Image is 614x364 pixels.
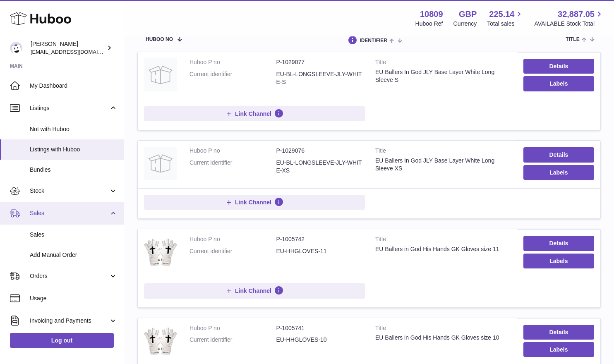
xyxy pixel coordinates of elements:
div: EU Ballers In God JLY Base Layer White Long Sleeve S [375,68,511,84]
span: Link Channel [235,287,271,295]
a: 225.14 Total sales [487,9,524,28]
button: Labels [523,254,594,268]
span: 225.14 [489,9,514,20]
a: 32,887.05 AVAILABLE Stock Total [534,9,604,28]
span: Link Channel [235,199,271,206]
span: title [566,37,579,42]
span: Link Channel [235,110,271,117]
dd: EU-HHGLOVES-11 [276,247,363,255]
span: AVAILABLE Stock Total [534,20,604,28]
button: Link Channel [144,195,365,210]
strong: Title [375,147,511,157]
strong: Title [375,235,511,245]
button: Link Channel [144,283,365,298]
span: Invoicing and Payments [30,317,109,325]
div: EU Ballers in God His Hands GK Gloves size 11 [375,245,511,253]
button: Labels [523,342,594,357]
img: shop@ballersingod.com [10,42,22,54]
span: My Dashboard [30,82,118,90]
button: Labels [523,76,594,91]
a: Details [523,59,594,74]
dt: Huboo P no [189,58,276,66]
strong: Title [375,58,511,68]
img: EU Ballers in God His Hands GK Gloves size 10 [144,324,177,357]
dd: EU-BL-LONGSLEEVE-JLY-WHITE-S [276,70,363,86]
dt: Current identifier [189,70,276,86]
dt: Current identifier [189,247,276,255]
div: [PERSON_NAME] [31,40,105,56]
dd: P-1005741 [276,324,363,332]
button: Link Channel [144,106,365,121]
dd: EU-BL-LONGSLEEVE-JLY-WHITE-XS [276,159,363,175]
span: Orders [30,272,109,280]
a: Details [523,236,594,251]
button: Labels [523,165,594,180]
dt: Huboo P no [189,147,276,155]
span: Total sales [487,20,524,28]
dd: P-1029076 [276,147,363,155]
div: EU Ballers in God His Hands GK Gloves size 10 [375,334,511,342]
span: 32,887.05 [558,9,595,20]
span: Sales [30,209,109,217]
span: [EMAIL_ADDRESS][DOMAIN_NAME] [31,48,122,55]
img: EU Ballers in God His Hands GK Gloves size 11 [144,235,177,268]
strong: GBP [459,9,477,20]
dd: P-1029077 [276,58,363,66]
div: Huboo Ref [415,20,443,28]
span: Listings with Huboo [30,146,118,153]
a: Log out [10,333,114,348]
strong: 10809 [420,9,443,20]
span: Usage [30,295,118,302]
a: Details [523,325,594,340]
span: Listings [30,104,109,112]
dd: P-1005742 [276,235,363,243]
span: identifier [360,38,387,43]
strong: Title [375,324,511,334]
dt: Current identifier [189,159,276,175]
span: Bundles [30,166,118,174]
dd: EU-HHGLOVES-10 [276,336,363,344]
span: Huboo no [146,37,173,42]
span: Stock [30,187,109,195]
dt: Current identifier [189,336,276,344]
div: EU Ballers In God JLY Base Layer White Long Sleeve XS [375,157,511,172]
span: Add Manual Order [30,251,118,259]
img: EU Ballers In God JLY Base Layer White Long Sleeve S [144,58,177,91]
span: Sales [30,231,118,239]
div: Currency [453,20,477,28]
dt: Huboo P no [189,324,276,332]
span: Not with Huboo [30,125,118,133]
a: Details [523,147,594,162]
img: EU Ballers In God JLY Base Layer White Long Sleeve XS [144,147,177,180]
dt: Huboo P no [189,235,276,243]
